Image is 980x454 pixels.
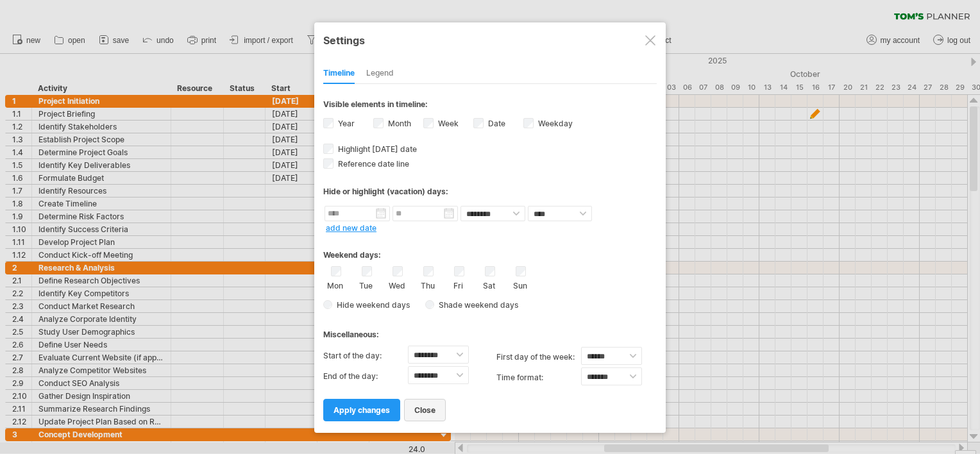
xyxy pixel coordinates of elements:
[323,187,657,196] div: Hide or highlight (vacation) days:
[323,399,400,421] a: apply changes
[323,99,657,113] div: Visible elements in timeline:
[496,347,581,367] label: first day of the week:
[323,366,408,387] label: End of the day:
[512,278,528,290] label: Sun
[332,300,410,310] span: Hide weekend days
[486,119,505,128] label: Date
[335,144,417,154] span: Highlight [DATE] date
[419,278,435,290] label: Thu
[323,317,657,342] div: Miscellaneous:
[389,278,405,290] label: Wed
[414,405,435,415] span: close
[496,367,581,388] label: Time format:
[358,278,374,290] label: Tue
[435,119,459,128] label: Week
[323,28,657,51] div: Settings
[536,119,573,128] label: Weekday
[385,119,411,128] label: Month
[323,346,408,366] label: Start of the day:
[327,278,343,290] label: Mon
[334,405,390,415] span: apply changes
[326,223,376,233] a: add new date
[323,63,355,84] div: Timeline
[434,300,518,310] span: Shade weekend days
[450,278,466,290] label: Fri
[335,119,355,128] label: Year
[366,63,394,84] div: Legend
[323,238,657,263] div: Weekend days:
[404,399,446,421] a: close
[335,159,409,169] span: Reference date line
[481,278,497,290] label: Sat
